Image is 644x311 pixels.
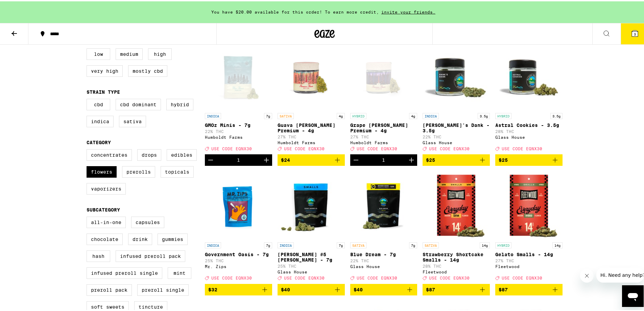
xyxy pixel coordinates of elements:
[423,283,490,294] button: Add to bag
[205,250,272,256] p: Government Oasis - 7g
[205,241,221,247] p: INDICA
[284,145,325,150] span: USE CODE EQNX30
[502,275,542,279] span: USE CODE EQNX30
[596,266,644,281] iframe: Message from company
[137,148,161,159] label: Drops
[495,134,563,138] div: Glass House
[495,250,563,256] p: Gelato Smalls - 14g
[423,112,439,118] p: INDICA
[337,112,345,118] p: 4g
[426,156,435,161] span: $25
[423,250,490,261] p: Strawberry Shortcake Smalls - 14g
[480,241,490,247] p: 14g
[205,283,272,294] button: Add to bag
[158,232,188,244] label: Gummies
[350,263,418,267] div: Glass House
[423,139,490,143] div: Glass House
[87,64,123,75] label: Very High
[379,8,438,13] span: invite your friends.
[354,286,363,291] span: $40
[281,156,290,161] span: $24
[350,283,418,294] button: Add to bag
[122,165,155,176] label: Prerolls
[423,41,490,153] a: Open page for Hank's Dank - 3.5g from Glass House
[211,275,252,279] span: USE CODE EQNX30
[137,283,189,294] label: Preroll Single
[350,241,366,247] p: SATIVA
[499,286,508,291] span: $87
[278,153,345,164] button: Add to bag
[423,241,439,247] p: SATIVA
[337,241,345,247] p: 7g
[622,284,644,306] iframe: Button to launch messaging window
[278,133,345,138] p: 27% THC
[478,112,490,118] p: 3.5g
[409,112,417,118] p: 4g
[350,41,418,153] a: Open page for Grape Runtz Premium - 4g from Humboldt Farms
[495,128,563,132] p: 28% THC
[211,145,252,150] span: USE CODE EQNX30
[205,134,272,138] div: Humboldt Farms
[495,153,563,164] button: Add to bag
[350,257,418,262] p: 22% THC
[87,249,110,261] label: Hash
[278,268,345,273] div: Glass House
[87,165,117,176] label: Flowers
[580,268,594,281] iframe: Close message
[87,206,120,211] legend: Subcategory
[87,232,123,244] label: Chocolate
[278,41,345,153] a: Open page for Guava Mintz Premium - 4g from Humboldt Farms
[278,112,294,118] p: SATIVA
[205,112,221,118] p: INDICA
[166,97,193,109] label: Hybrid
[264,112,272,118] p: 7g
[495,241,511,247] p: HYBRID
[357,145,397,150] span: USE CODE EQNX30
[634,31,636,35] span: 3
[128,232,152,244] label: Drink
[87,182,126,193] label: Vaporizers
[87,47,110,59] label: Low
[278,170,345,282] a: Open page for Donny Burger #5 Smalls - 7g from Glass House
[350,250,418,256] p: Blue Dream - 7g
[205,153,216,164] button: Decrement
[278,170,345,238] img: Glass House - Donny Burger #5 Smalls - 7g
[278,283,345,294] button: Add to bag
[357,275,397,279] span: USE CODE EQNX30
[495,283,563,294] button: Add to bag
[261,153,272,164] button: Increment
[423,121,490,132] p: [PERSON_NAME]'s Dank - 3.5g
[87,88,120,93] legend: Strain Type
[119,114,146,126] label: Sativa
[205,41,272,153] a: Open page for GMOz Minis - 7g from Humboldt Farms
[116,47,143,59] label: Medium
[495,41,563,153] a: Open page for Astral Cookies - 3.5g from Glass House
[552,241,563,247] p: 14g
[131,215,164,227] label: Capsules
[205,257,272,262] p: 25% THC
[278,263,345,267] p: 25% THC
[495,112,511,118] p: HYBRID
[423,268,490,273] div: Fleetwood
[495,257,563,262] p: 27% THC
[350,170,418,238] img: Glass House - Blue Dream - 7g
[278,241,294,247] p: INDICA
[495,170,563,282] a: Open page for Gelato Smalls - 14g from Fleetwood
[205,170,272,282] a: Open page for Government Oasis - 7g from Mr. Zips
[423,133,490,138] p: 22% THC
[167,148,197,159] label: Edibles
[423,153,490,164] button: Add to bag
[211,8,379,13] span: You have $20.00 available for this order! To earn more credit,
[409,241,417,247] p: 7g
[278,121,345,132] p: Guava [PERSON_NAME] Premium - 4g
[406,153,417,164] button: Increment
[205,121,272,127] p: GMOz Minis - 7g
[148,47,172,59] label: High
[495,121,563,127] p: Astral Cookies - 3.5g
[350,170,418,282] a: Open page for Blue Dream - 7g from Glass House
[128,64,167,75] label: Mostly CBD
[350,112,366,118] p: HYBRID
[87,215,126,227] label: All-In-One
[4,5,49,10] span: Hi. Need any help?
[502,145,542,150] span: USE CODE EQNX30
